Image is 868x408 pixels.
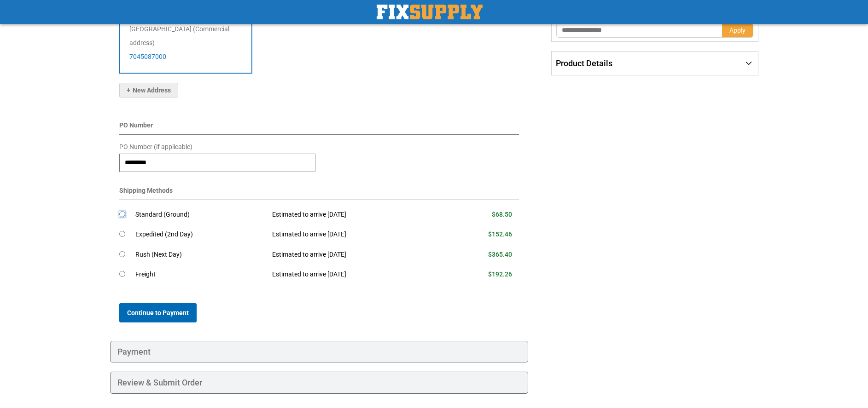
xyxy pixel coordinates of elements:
[729,27,746,34] span: Apply
[110,372,529,394] div: Review & Submit Order
[110,341,529,363] div: Payment
[119,186,519,200] div: Shipping Methods
[265,205,443,225] td: Estimated to arrive [DATE]
[377,5,483,19] a: store logo
[265,264,443,285] td: Estimated to arrive [DATE]
[119,83,178,98] button: New Address
[127,309,189,316] span: Continue to Payment
[119,303,197,322] button: Continue to Payment
[135,205,266,225] td: Standard (Ground)
[135,245,266,265] td: Rush (Next Day)
[265,245,443,265] td: Estimated to arrive [DATE]
[135,264,266,285] td: Freight
[488,270,512,278] span: $192.26
[556,58,612,68] span: Product Details
[488,230,512,238] span: $152.46
[135,224,266,245] td: Expedited (2nd Day)
[119,143,192,150] span: PO Number (if applicable)
[127,86,171,94] span: New Address
[722,23,753,38] button: Apply
[492,211,512,218] span: $68.50
[377,5,483,19] img: Fix Industrial Supply
[129,53,166,60] a: 7045087000
[488,251,512,258] span: $365.40
[119,121,519,135] div: PO Number
[265,224,443,245] td: Estimated to arrive [DATE]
